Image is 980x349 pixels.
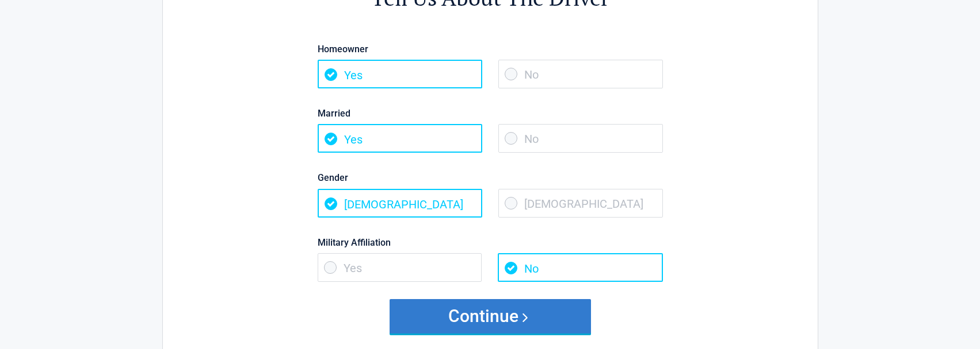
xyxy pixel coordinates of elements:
[498,60,663,88] span: No
[318,60,482,88] span: Yes
[498,124,663,153] span: No
[318,170,663,185] label: Gender
[318,41,663,57] label: Homeowner
[318,235,663,250] label: Military Affiliation
[318,189,482,218] span: [DEMOGRAPHIC_DATA]
[498,253,662,282] span: No
[498,189,663,218] span: [DEMOGRAPHIC_DATA]
[318,124,482,153] span: Yes
[318,106,663,121] label: Married
[390,299,591,334] button: Continue
[318,253,482,282] span: Yes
